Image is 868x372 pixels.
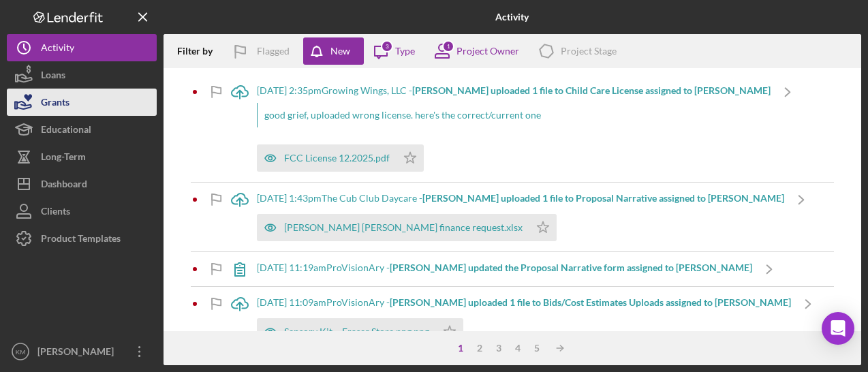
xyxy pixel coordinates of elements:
div: 3 [381,40,393,52]
text: KM [16,348,25,356]
div: [DATE] 11:09am ProVisionAry - [257,297,791,308]
button: Dashboard [7,170,157,198]
button: Clients [7,198,157,225]
a: [DATE] 2:35pmGrowing Wings, LLC -[PERSON_NAME] uploaded 1 file to Child Care License assigned to ... [223,75,805,182]
div: Project Stage [561,46,617,57]
div: [DATE] 2:35pm Growing Wings, LLC - [257,85,771,96]
div: Product Templates [41,225,121,255]
div: [PERSON_NAME] [34,338,123,369]
div: Activity [41,34,74,65]
button: Loans [7,61,157,89]
div: Dashboard [41,170,87,201]
div: good grief, uploaded wrong license. here's the correct/current one [257,103,771,127]
div: [DATE] 1:43pm The Cub Club Daycare - [257,193,784,204]
div: Sensory Kit – Fraser Store.png.png [284,326,429,337]
button: Grants [7,89,157,116]
div: New [330,37,350,65]
b: [PERSON_NAME] updated the Proposal Narrative form assigned to [PERSON_NAME] [390,262,752,273]
div: Loans [41,61,65,92]
div: 3 [489,343,508,354]
button: Long-Term [7,143,157,170]
div: FCC License 12.2025.pdf [284,153,390,164]
button: New [303,37,364,65]
div: Filter by [177,46,223,57]
div: 1 [442,40,454,52]
button: KM[PERSON_NAME] [7,338,157,365]
b: [PERSON_NAME] uploaded 1 file to Proposal Narrative assigned to [PERSON_NAME] [422,192,784,204]
button: Flagged [223,37,303,65]
div: [DATE] 11:19am ProVisionAry - [257,262,752,273]
button: Activity [7,34,157,61]
div: Clients [41,198,70,228]
b: [PERSON_NAME] uploaded 1 file to Child Care License assigned to [PERSON_NAME] [412,84,771,96]
div: Long-Term [41,143,86,174]
div: 2 [470,343,489,354]
div: Grants [41,89,69,119]
a: [DATE] 11:19amProVisionAry -[PERSON_NAME] updated the Proposal Narrative form assigned to [PERSON... [223,252,786,286]
button: [PERSON_NAME] [PERSON_NAME] finance request.xlsx [257,214,557,241]
button: Educational [7,116,157,143]
div: 4 [508,343,527,354]
div: [PERSON_NAME] [PERSON_NAME] finance request.xlsx [284,222,523,233]
b: [PERSON_NAME] uploaded 1 file to Bids/Cost Estimates Uploads assigned to [PERSON_NAME] [390,296,791,308]
button: Product Templates [7,225,157,252]
div: 5 [527,343,546,354]
a: [DATE] 1:43pmThe Cub Club Daycare -[PERSON_NAME] uploaded 1 file to Proposal Narrative assigned t... [223,183,818,251]
div: Type [395,46,415,57]
button: Sensory Kit – Fraser Store.png.png [257,318,463,345]
div: Educational [41,116,91,146]
b: Activity [495,12,529,22]
a: [DATE] 11:09amProVisionAry -[PERSON_NAME] uploaded 1 file to Bids/Cost Estimates Uploads assigned... [223,287,825,356]
div: Project Owner [456,46,519,57]
div: 1 [451,343,470,354]
button: FCC License 12.2025.pdf [257,144,424,172]
div: Open Intercom Messenger [822,312,854,345]
div: Flagged [257,37,290,65]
